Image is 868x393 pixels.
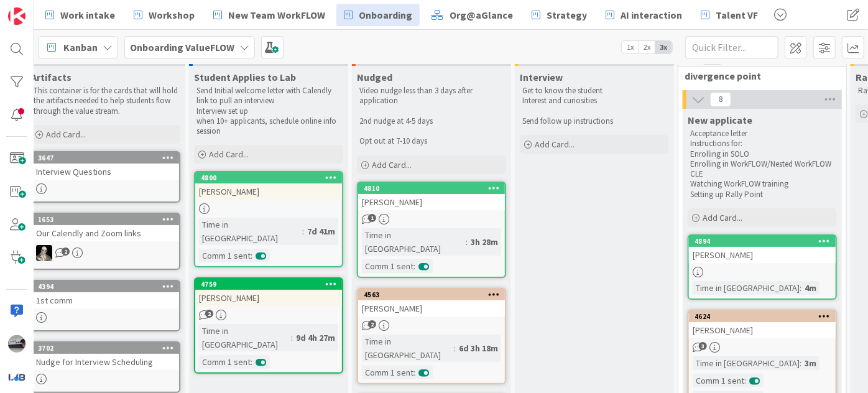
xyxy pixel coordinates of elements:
[456,341,501,355] div: 6d 3h 18m
[126,4,202,26] a: Workshop
[46,129,86,140] span: Add Card...
[468,235,501,249] div: 3h 28m
[413,259,415,273] span: :
[689,247,836,263] div: [PERSON_NAME]
[32,164,179,180] div: Interview Questions
[31,71,72,83] span: Artifacts
[196,116,341,137] p: when 10+ applicants, schedule online info session
[199,249,251,262] div: Comm 1 sent
[206,4,333,26] a: New Team WorkFLOW
[31,213,180,270] a: 1653Our Calendly and Zoom linksWS
[744,374,746,387] span: :
[195,172,342,183] div: 4800
[359,86,504,106] p: Video nudge less than 3 days after application
[621,7,682,22] span: AI interaction
[357,182,506,278] a: 4810[PERSON_NAME]Time in [GEOGRAPHIC_DATA]:3h 28mComm 1 sent:
[622,41,639,53] span: 1x
[688,234,837,300] a: 4894[PERSON_NAME]Time in [GEOGRAPHIC_DATA]:4m
[228,7,325,22] span: New Team WorkFLOW
[38,4,122,26] a: Work intake
[32,152,179,180] div: 3647Interview Questions
[8,368,25,386] img: avatar
[689,322,836,338] div: [PERSON_NAME]
[31,280,180,331] a: 43941st comm
[31,341,180,393] a: 3702Nudge for Interview Scheduling
[359,116,504,126] p: 2nd nudge at 4-5 days
[690,179,834,189] p: Watching WorkFLOW training
[358,289,505,317] div: 4563[PERSON_NAME]
[199,324,291,351] div: Time in [GEOGRAPHIC_DATA]
[693,281,800,295] div: Time in [GEOGRAPHIC_DATA]
[368,320,376,328] span: 2
[688,114,752,126] span: New applicate
[302,224,304,238] span: :
[194,171,343,267] a: 4800[PERSON_NAME]Time in [GEOGRAPHIC_DATA]:7d 41mComm 1 sent:
[695,237,836,246] div: 4894
[201,280,342,289] div: 4759
[800,356,801,370] span: :
[32,343,179,354] div: 3702
[358,300,505,317] div: [PERSON_NAME]
[524,4,594,26] a: Strategy
[336,4,420,26] a: Onboarding
[32,354,179,370] div: Nudge for Interview Scheduling
[454,341,456,355] span: :
[195,279,342,306] div: 4759[PERSON_NAME]
[801,281,820,295] div: 4m
[372,159,412,170] span: Add Card...
[36,245,52,261] img: WS
[358,289,505,300] div: 4563
[801,356,820,370] div: 3m
[598,4,690,26] a: AI interaction
[251,249,252,262] span: :
[34,86,178,116] p: This container is for the cards that will hold the artifacts needed to help students flow through...
[710,92,731,107] span: 8
[362,259,413,273] div: Comm 1 sent
[690,159,834,180] p: Enrolling in WorkFLOW/Nested WorkFLOW CLE
[522,96,667,106] p: Interest and curiosities
[32,152,179,164] div: 3647
[358,183,505,210] div: 4810[PERSON_NAME]
[358,194,505,210] div: [PERSON_NAME]
[693,356,800,370] div: Time in [GEOGRAPHIC_DATA]
[31,151,180,203] a: 3647Interview Questions
[466,235,468,249] span: :
[716,7,758,22] span: Talent VF
[357,288,506,384] a: 4563[PERSON_NAME]Time in [GEOGRAPHIC_DATA]:6d 3h 18mComm 1 sent:
[8,7,25,25] img: Visit kanbanzone.com
[359,7,412,22] span: Onboarding
[522,86,667,96] p: Get to know the student
[304,224,338,238] div: 7d 41m
[695,312,836,321] div: 4624
[364,184,505,193] div: 4810
[450,7,513,22] span: Org@aGlance
[690,149,834,159] p: Enrolling in SOLO
[32,343,179,370] div: 3702Nudge for Interview Scheduling
[362,335,454,362] div: Time in [GEOGRAPHIC_DATA]
[689,311,836,322] div: 4624
[38,282,179,291] div: 4394
[205,310,213,318] span: 2
[703,212,742,223] span: Add Card...
[689,311,836,338] div: 4624[PERSON_NAME]
[364,290,505,299] div: 4563
[194,277,343,374] a: 4759[PERSON_NAME]Time in [GEOGRAPHIC_DATA]:9d 4h 27mComm 1 sent:
[209,149,249,160] span: Add Card...
[8,335,25,353] img: jB
[690,190,834,200] p: Setting up Rally Point
[520,71,563,83] span: Interview
[195,183,342,200] div: [PERSON_NAME]
[800,281,801,295] span: :
[62,247,70,256] span: 2
[359,136,504,146] p: Opt out at 7-10 days
[196,106,341,116] p: Interview set up
[32,245,179,261] div: WS
[32,281,179,292] div: 4394
[690,139,834,149] p: Instructions for:
[38,154,179,162] div: 3647
[60,7,115,22] span: Work intake
[522,116,667,126] p: Send follow up instructions
[690,129,834,139] p: Acceptance letter
[251,355,252,369] span: :
[655,41,672,53] span: 3x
